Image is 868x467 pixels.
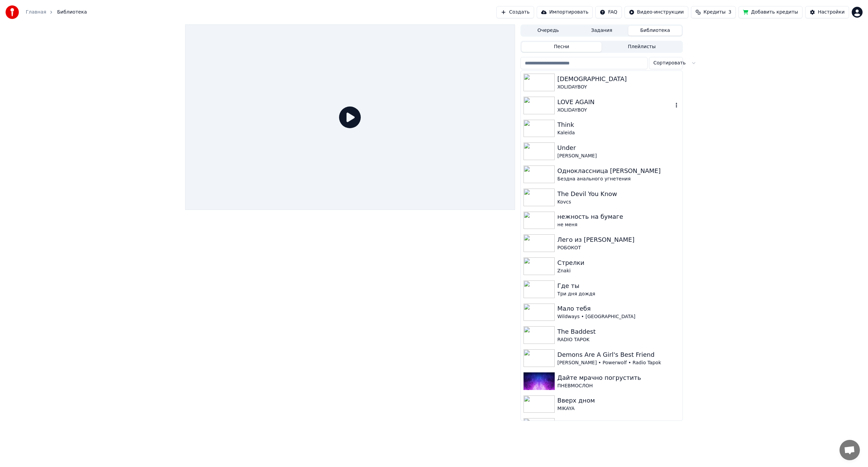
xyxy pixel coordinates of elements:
[728,9,731,16] span: 3
[595,6,622,18] button: FAQ
[557,235,680,245] div: Лего из [PERSON_NAME]
[601,42,682,52] button: Плейлисты
[557,153,680,159] div: [PERSON_NAME]
[557,373,680,383] div: Дайте мрачно погрустить
[557,327,680,336] div: The Baddest
[557,419,680,428] div: Мимо подъездов
[575,26,629,36] button: Задания
[557,336,680,343] div: RADIO TAPOK
[57,9,87,16] span: Библиотека
[704,9,726,16] span: Кредиты
[557,304,680,313] div: Мало тебя
[557,221,680,228] div: не меня
[818,9,845,16] div: Настройки
[557,143,680,153] div: Under
[557,189,680,199] div: The Devil You Know
[521,26,575,36] button: Очередь
[496,6,534,18] button: Создать
[557,120,680,130] div: Think
[557,313,680,320] div: Wildways • [GEOGRAPHIC_DATA]
[691,6,736,18] button: Кредиты3
[557,176,680,182] div: Бездна анального угнетения
[557,107,673,114] div: XOLIDAYBOY
[628,26,682,36] button: Библиотека
[557,350,680,359] div: Demons Are A Girl's Best Friend
[557,245,680,251] div: РОБОКОТ
[557,268,680,274] div: Znaki
[557,97,673,107] div: LOVE AGAIN
[26,9,46,16] a: Главная
[557,281,680,291] div: Где ты
[557,74,680,84] div: [DEMOGRAPHIC_DATA]
[557,359,680,366] div: [PERSON_NAME] • Powerwolf • Radio Tapok
[521,42,602,52] button: Песни
[557,291,680,297] div: Три дня дождя
[738,6,803,18] button: Добавить кредиты
[26,9,87,16] nav: breadcrumb
[557,130,680,136] div: Kaleida
[557,84,680,91] div: XOLIDAYBOY
[557,166,680,176] div: Одноклассница [PERSON_NAME]
[625,6,688,18] button: Видео-инструкции
[557,396,680,405] div: Вверх дном
[557,258,680,268] div: Стрелки
[5,5,19,19] img: youka
[805,6,849,18] button: Настройки
[537,6,593,18] button: Импортировать
[557,212,680,221] div: нежность на бумаге
[653,60,686,66] span: Сортировать
[557,199,680,206] div: Kovcs
[557,383,680,389] div: ПНЕВМОСЛОН
[840,440,860,460] a: Открытый чат
[557,405,680,412] div: MIKAYA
